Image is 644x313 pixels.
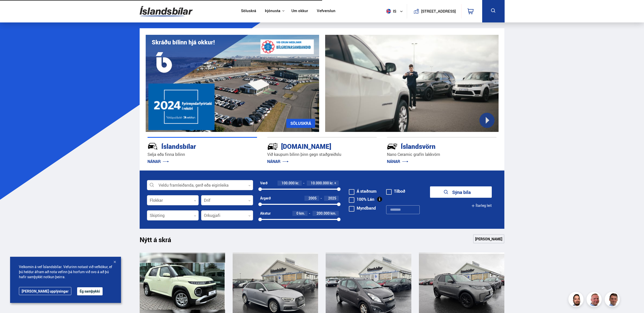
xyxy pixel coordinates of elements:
button: Sýna bíla [430,186,492,198]
h1: Nýtt á skrá [140,236,180,246]
span: 0 [296,211,298,216]
a: Vefverslun [317,9,335,14]
div: [DOMAIN_NAME] [267,141,359,150]
div: Íslandsbílar [147,141,239,150]
p: Nano Ceramic grafín lakkvörn [387,152,497,157]
label: Á staðnum [349,189,377,193]
a: SÖLUSKRÁ [286,119,315,128]
span: + [334,181,336,185]
img: tr5P-W3DuiFaO7aO.svg [267,141,278,152]
div: Verð [260,181,267,185]
div: Íslandsvörn [387,141,479,150]
span: kr. [295,181,299,185]
img: FbJEzSuNWCJXmdc-.webp [605,293,621,308]
span: 200.000 [317,211,330,216]
div: Árgerð [260,196,271,200]
label: Myndband [349,206,376,210]
a: [PERSON_NAME] [473,234,504,243]
button: [STREET_ADDRESS] [423,9,454,13]
img: G0Ugv5HjCgRt.svg [140,3,193,19]
span: 2005 [309,196,317,201]
a: NÁNAR [387,159,408,164]
span: 100.000 [282,181,295,185]
h1: Skráðu bílinn hjá okkur! [152,39,215,46]
span: 2025 [328,196,336,201]
p: Við kaupum bílinn þinn gegn staðgreiðslu [267,152,377,157]
button: Ég samþykki [77,287,103,295]
span: km. [330,211,336,215]
label: 100% Lán [349,197,374,201]
p: Selja eða finna bílinn [147,152,257,157]
a: NÁNAR [267,159,289,164]
img: svg+xml;base64,PHN2ZyB4bWxucz0iaHR0cDovL3d3dy53My5vcmcvMjAwMC9zdmciIHdpZHRoPSI1MTIiIGhlaWdodD0iNT... [386,9,391,14]
button: is [384,4,407,19]
img: siFngHWaQ9KaOqBr.png [587,293,602,308]
a: [STREET_ADDRESS] [410,4,458,18]
img: eKx6w-_Home_640_.png [146,35,319,132]
span: Velkomin á vef Íslandsbílar. Vefurinn notast við vefkökur, ef þú heldur áfram að nota vefinn þá h... [19,264,112,279]
img: JRvxyua_JYH6wB4c.svg [147,141,158,152]
img: nhp88E3Fdnt1Opn2.png [569,293,584,308]
a: Um okkur [291,9,308,14]
span: km. [299,211,305,215]
a: Söluskrá [241,9,256,14]
img: -Svtn6bYgwAsiwNX.svg [387,141,397,152]
span: kr. [330,181,333,185]
a: NÁNAR [147,159,169,164]
div: Akstur [260,211,271,215]
button: Ítarleg leit [471,200,492,211]
button: Þjónusta [265,9,280,13]
label: Tilboð [386,189,405,193]
span: 10.000.000 [311,181,329,185]
a: [PERSON_NAME] upplýsingar [19,287,71,295]
span: is [384,9,397,14]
